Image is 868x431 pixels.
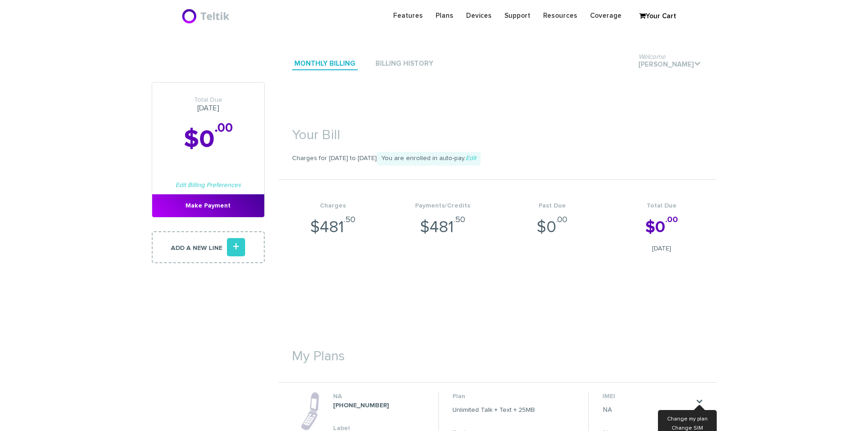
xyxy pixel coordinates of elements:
i: . [694,60,701,67]
span: You are enrolled in auto-pay. [377,152,481,166]
a: Your Cart [635,10,680,23]
h1: My Plans [278,335,717,369]
span: Welcome [638,53,665,60]
img: BriteX [181,7,232,25]
a: Devices [460,7,498,25]
a: Edit Billing Preferences [175,182,241,188]
h4: Charges [278,203,388,209]
li: $481 [278,180,388,263]
h4: Payments/Credits [388,203,498,209]
a: Resources [537,7,584,25]
a: Change SIM [672,426,703,431]
a: Edit [466,155,476,161]
a: Coverage [584,7,628,25]
a: Change my plan [667,416,708,422]
sup: .00 [556,216,567,224]
a: Billing History [373,58,436,70]
i: + [227,238,245,256]
dd: Unlimited Talk + Text + 25MB [452,405,535,415]
h3: [DATE] [152,96,264,113]
span: [DATE] [607,244,717,253]
sup: .50 [344,216,355,224]
p: Charges for [DATE] to [DATE] [278,152,717,166]
a: Support [498,7,537,25]
dt: Plan [452,392,535,401]
li: $0 [498,180,607,263]
h4: Total Due [607,203,717,209]
a: Make Payment [152,194,264,217]
dt: IMEI [602,392,693,401]
sup: .00 [665,216,678,224]
sup: .50 [454,216,465,224]
a: Features [387,7,429,25]
li: $481 [388,180,498,263]
li: $0 [607,180,717,263]
span: Total Due [152,96,264,104]
strong: [PHONE_NUMBER] [333,402,389,409]
h1: Your Bill [278,114,717,147]
h4: Past Due [498,203,607,209]
a: Add a new line+ [152,231,265,263]
sup: .00 [215,122,233,135]
a: Plans [429,7,460,25]
a: . [696,398,703,405]
dt: NA [333,392,424,401]
h2: $0 [152,126,264,153]
img: phone [301,392,319,431]
a: Monthly Billing [292,58,358,70]
a: Welcome[PERSON_NAME]. [636,59,703,71]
